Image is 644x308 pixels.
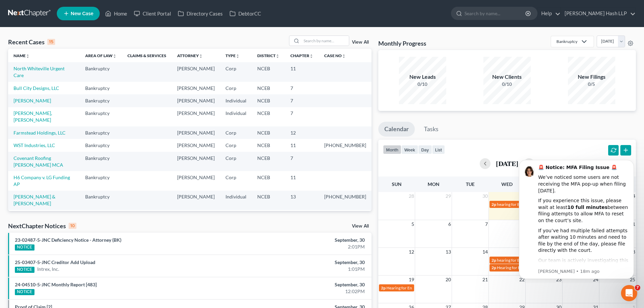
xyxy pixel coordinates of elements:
a: Calendar [378,122,415,137]
td: [PERSON_NAME] [172,171,220,190]
span: 13 [445,248,452,256]
span: 14 [482,248,488,256]
div: 2:01PM [253,243,365,250]
td: Individual [220,107,252,126]
iframe: Intercom notifications message [509,154,644,283]
i: unfold_more [309,54,313,58]
i: unfold_more [113,54,117,58]
td: NCEB [252,62,285,81]
a: Chapterunfold_more [290,53,313,58]
td: [PHONE_NUMBER] [319,191,372,210]
div: 0/10 [399,81,446,88]
td: [PERSON_NAME] [172,82,220,94]
a: View All [352,40,369,45]
td: Bankruptcy [80,191,122,210]
span: hearing for Entecco Filter Technology, Inc. [497,258,571,263]
div: New Leads [399,73,446,81]
i: unfold_more [236,54,240,58]
input: Search by name... [464,7,526,20]
i: unfold_more [199,54,203,58]
div: Bankruptcy [556,39,577,44]
div: September, 30 [253,259,365,266]
a: Home [102,7,130,20]
td: NCEB [252,126,285,139]
span: Hearing for Entecco Filter Technology, Inc. [386,285,461,290]
div: 0/10 [483,81,531,88]
div: 1:01PM [253,266,365,273]
td: NCEB [252,107,285,126]
td: Bankruptcy [80,171,122,190]
td: 11 [285,139,319,151]
td: [PERSON_NAME] [172,152,220,171]
td: 12 [285,126,319,139]
td: Bankruptcy [80,82,122,94]
i: unfold_more [26,54,30,58]
td: 13 [285,191,319,210]
span: 30 [482,192,488,200]
a: Tasks [418,122,445,137]
div: 15 [47,39,55,45]
a: Districtunfold_more [257,53,280,58]
a: 23-02487-5-JNC Deficiency Notice - Attorney (BK) [15,237,121,243]
span: 28 [408,192,415,200]
a: 25-03407-5-JNC Creditor Add Upload [15,259,95,265]
a: Area of Lawunfold_more [85,53,117,58]
button: month [383,145,401,154]
span: 2p [381,285,386,290]
a: Typeunfold_more [225,53,240,58]
span: 19 [408,276,415,284]
a: Client Portal [130,7,174,20]
td: Corp [220,210,252,222]
td: Individual [220,94,252,107]
div: 0/5 [568,81,615,88]
td: NCEB [252,152,285,171]
a: Covenant Roofing [PERSON_NAME] MCA [14,155,63,168]
td: Corp [220,139,252,151]
div: NOTICE [15,244,34,251]
td: [PERSON_NAME] [172,139,220,151]
a: North Whiteville Urgent Care [14,66,65,78]
a: DebtorCC [226,7,264,20]
a: 24-04510-5-JNC Monthly Report [483] [15,282,97,287]
td: [PERSON_NAME] [172,210,220,222]
span: 7 [635,285,640,290]
td: NCEB [252,191,285,210]
a: H6 Company v. LG Funding AP [14,174,70,187]
td: Corp [220,152,252,171]
div: 12:02PM [253,288,365,295]
button: week [401,145,418,154]
span: 20 [445,276,452,284]
td: 7 [285,82,319,94]
div: New Filings [568,73,615,81]
td: 25-00040-5-PWM [319,210,372,222]
a: [PERSON_NAME] [14,98,51,103]
iframe: Intercom live chat [621,285,637,301]
span: New Case [71,11,93,16]
td: Corp [220,126,252,139]
div: September, 30 [253,237,365,243]
div: NOTICE [15,267,34,273]
td: [PERSON_NAME] [172,191,220,210]
td: NCEB [252,82,285,94]
a: Intrex, Inc. [37,266,59,273]
button: list [432,145,445,154]
td: Corp [220,62,252,81]
span: Hearing for Entecco Filter Technology, Inc. [497,265,572,270]
td: Bankruptcy [80,126,122,139]
input: Search by name... [302,36,349,46]
span: 2p [492,258,496,263]
div: NextChapter Notices [8,222,76,230]
span: 6 [448,220,452,228]
a: Help [538,7,560,20]
td: 11 [285,62,319,81]
a: Attorneyunfold_more [177,53,203,58]
td: Corp [220,171,252,190]
td: Bankruptcy [80,139,122,151]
